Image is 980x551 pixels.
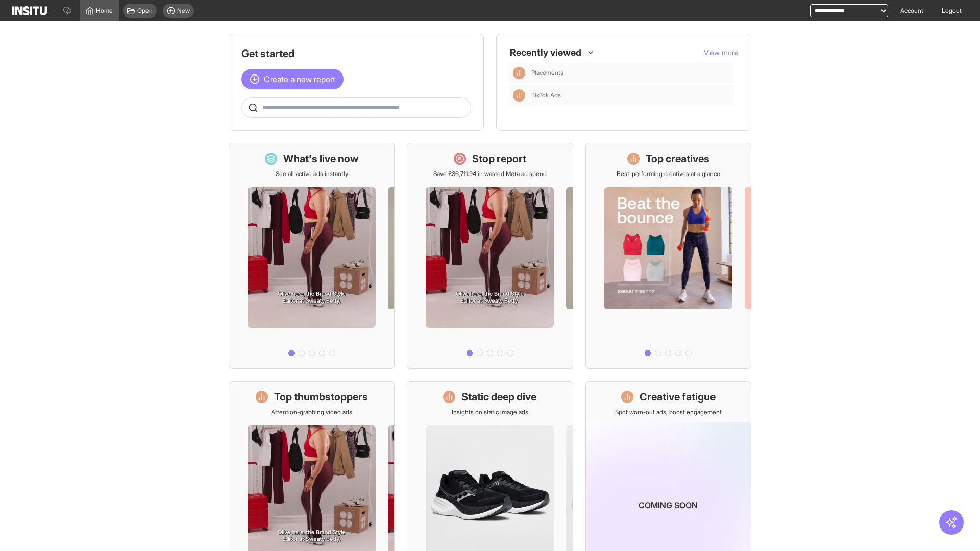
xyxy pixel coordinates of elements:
[177,7,190,15] span: New
[452,408,528,416] p: Insights on static image ads
[241,69,344,89] button: Create a new report
[704,47,739,58] button: View more
[241,46,471,61] h1: Get started
[585,143,751,369] a: Top creativesBest-performing creatives at a glance
[271,408,352,416] p: Attention-grabbing video ads
[513,89,525,102] div: Insights
[461,390,536,404] h1: Static deep dive
[531,69,563,77] span: Placements
[646,152,709,166] h1: Top creatives
[96,7,113,15] span: Home
[472,152,526,166] h1: Stop report
[137,7,153,15] span: Open
[12,6,47,15] img: Logo
[531,91,730,99] span: TikTok Ads
[531,69,730,77] span: Placements
[407,143,573,369] a: Stop reportSave £36,711.94 in wasted Meta ad spend
[276,170,348,178] p: See all active ads instantly
[531,91,561,99] span: TikTok Ads
[704,48,739,57] span: View more
[283,152,359,166] h1: What's live now
[513,67,525,79] div: Insights
[433,170,547,178] p: Save £36,711.94 in wasted Meta ad spend
[229,143,395,369] a: What's live nowSee all active ads instantly
[617,170,720,178] p: Best-performing creatives at a glance
[274,390,368,404] h1: Top thumbstoppers
[264,73,335,85] span: Create a new report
